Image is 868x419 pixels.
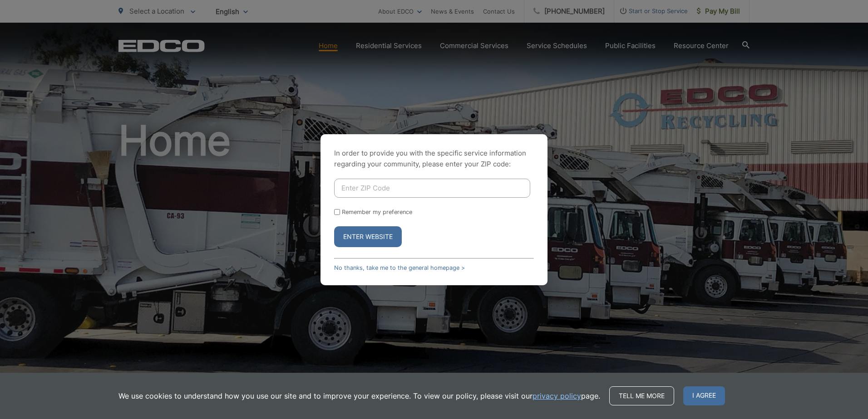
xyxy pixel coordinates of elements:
label: Remember my preference [342,209,412,215]
p: In order to provide you with the specific service information regarding your community, please en... [334,148,534,170]
a: privacy policy [533,390,581,401]
p: We use cookies to understand how you use our site and to improve your experience. To view our pol... [118,390,600,401]
a: No thanks, take me to the general homepage > [334,264,465,271]
input: Enter ZIP Code [334,179,530,198]
span: I agree [683,386,725,405]
button: Enter Website [334,226,402,247]
a: Tell me more [609,386,674,405]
